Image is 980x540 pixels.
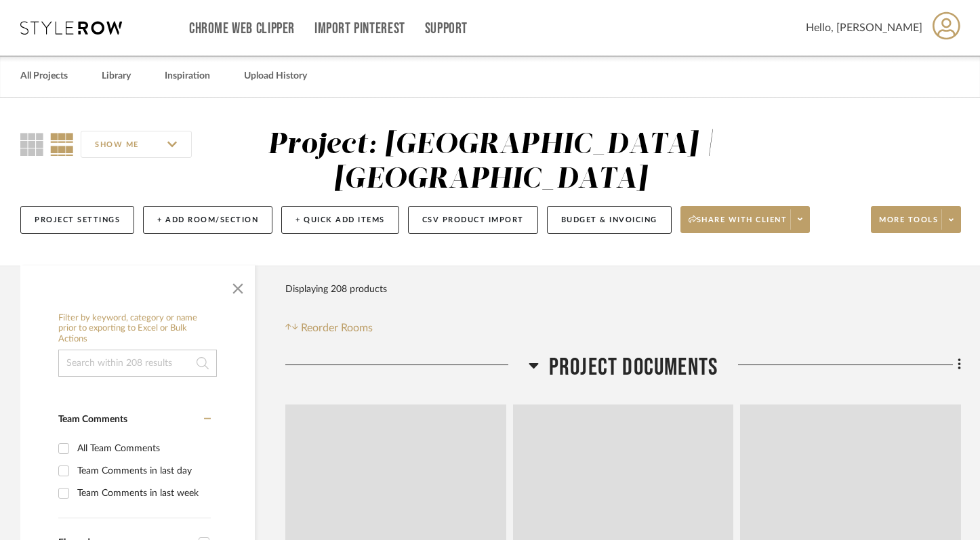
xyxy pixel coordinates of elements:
[165,67,210,85] a: Inspiration
[102,67,131,85] a: Library
[806,20,922,36] span: Hello, [PERSON_NAME]
[314,23,405,35] a: Import Pinterest
[268,131,714,194] div: Project: [GEOGRAPHIC_DATA] | [GEOGRAPHIC_DATA]
[224,272,251,299] button: Close
[58,350,217,377] input: Search within 208 results
[689,215,788,235] span: Share with client
[77,460,207,482] div: Team Comments in last day
[58,415,127,424] span: Team Comments
[549,353,718,382] span: Project Documents
[281,206,399,234] button: + Quick Add Items
[301,320,373,336] span: Reorder Rooms
[20,206,134,234] button: Project Settings
[143,206,272,234] button: + Add Room/Section
[425,23,468,35] a: Support
[77,438,207,459] div: All Team Comments
[285,320,373,336] button: Reorder Rooms
[58,313,217,345] h6: Filter by keyword, category or name prior to exporting to Excel or Bulk Actions
[77,482,207,504] div: Team Comments in last week
[189,23,295,35] a: Chrome Web Clipper
[244,67,307,85] a: Upload History
[871,206,961,233] button: More tools
[408,206,538,234] button: CSV Product Import
[285,276,387,303] div: Displaying 208 products
[547,206,672,234] button: Budget & Invoicing
[879,215,938,235] span: More tools
[680,206,811,233] button: Share with client
[20,67,68,85] a: All Projects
